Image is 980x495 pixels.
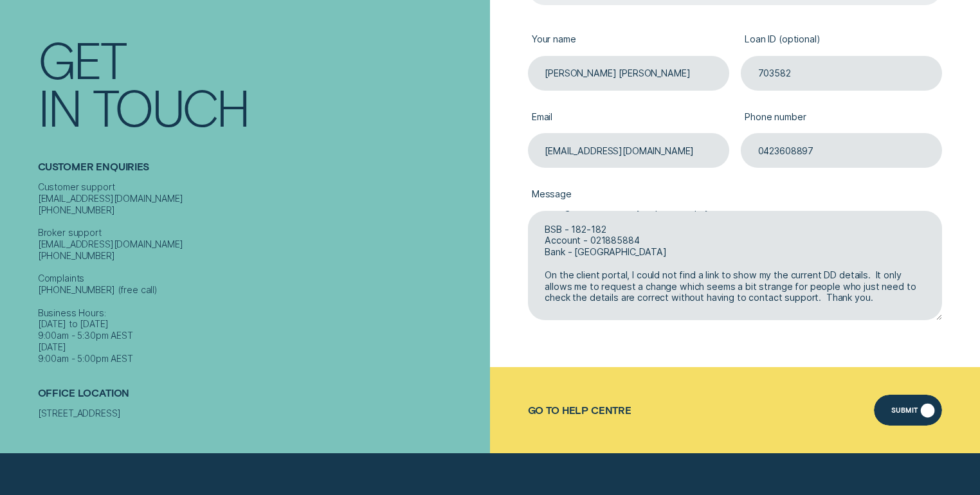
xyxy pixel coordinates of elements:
textarea: Hello, I have submitted a change of account details for my monthly direct debit. However, my last... [528,211,943,321]
label: Your name [528,24,729,56]
div: Touch [93,82,249,130]
div: [STREET_ADDRESS] [38,408,484,419]
h2: Office Location [38,387,484,408]
label: Phone number [741,102,942,133]
a: Go to Help Centre [528,404,631,417]
div: Customer support [EMAIL_ADDRESS][DOMAIN_NAME] [PHONE_NUMBER] Broker support [EMAIL_ADDRESS][DOMAI... [38,181,484,364]
h1: Get In Touch [38,34,484,130]
div: In [38,82,81,130]
h2: Customer Enquiries [38,161,484,181]
label: Loan ID (optional) [741,24,942,56]
label: Message [528,179,943,210]
label: Email [528,102,729,133]
div: Get [38,34,125,82]
button: Submit [874,395,943,426]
